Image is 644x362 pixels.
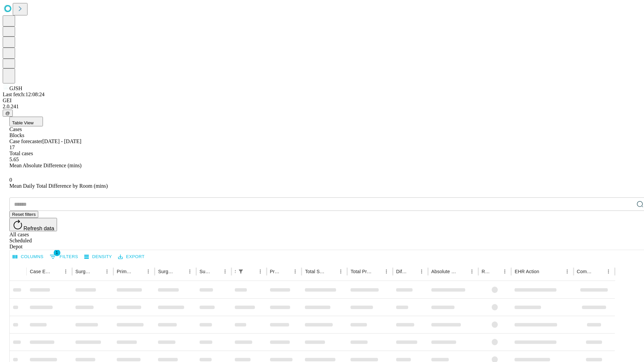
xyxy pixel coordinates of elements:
[540,267,549,276] button: Sort
[236,267,246,276] button: Show filters
[3,104,641,110] div: 2.0.241
[12,212,36,217] span: Reset filters
[9,177,12,183] span: 0
[11,252,45,262] button: Select columns
[158,269,175,274] div: Surgery Name
[9,163,82,168] span: Mean Absolute Difference (mins)
[9,150,33,156] span: Total cases
[594,267,604,276] button: Sort
[467,267,477,276] button: Menu
[270,269,281,274] div: Predicted In Room Duration
[5,111,10,116] span: @
[290,267,300,276] button: Menu
[256,267,265,276] button: Menu
[305,269,326,274] div: Total Scheduled Duration
[61,267,70,276] button: Menu
[417,267,426,276] button: Menu
[75,269,92,274] div: Surgeon Name
[30,269,51,274] div: Case Epic Id
[458,267,467,276] button: Sort
[116,252,146,262] button: Export
[9,211,38,218] button: Reset filters
[3,98,641,104] div: GEI
[23,226,54,231] span: Refresh data
[515,269,539,274] div: EHR Action
[200,269,210,274] div: Surgery Date
[336,267,345,276] button: Menu
[220,267,230,276] button: Menu
[604,267,613,276] button: Menu
[83,252,114,262] button: Density
[500,267,509,276] button: Menu
[93,267,102,276] button: Sort
[12,120,34,125] span: Table View
[176,267,185,276] button: Sort
[3,92,45,97] span: Last fetch: 12:08:24
[9,157,19,162] span: 5.65
[9,138,42,144] span: Case forecaster
[9,183,108,189] span: Mean Daily Total Difference by Room (mins)
[482,269,490,274] div: Resolved in EHR
[54,249,60,256] span: 1
[431,269,457,274] div: Absolute Difference
[235,269,235,274] div: Scheduled In Room Duration
[9,117,43,126] button: Table View
[52,267,61,276] button: Sort
[351,269,372,274] div: Total Predicted Duration
[281,267,290,276] button: Sort
[3,110,13,117] button: @
[211,267,220,276] button: Sort
[134,267,144,276] button: Sort
[491,267,500,276] button: Sort
[396,269,407,274] div: Difference
[9,85,22,91] span: GJSH
[102,267,112,276] button: Menu
[382,267,391,276] button: Menu
[9,218,57,231] button: Refresh data
[185,267,195,276] button: Menu
[117,269,133,274] div: Primary Service
[408,267,417,276] button: Sort
[577,269,594,274] div: Comments
[42,138,81,144] span: [DATE] - [DATE]
[9,144,15,150] span: 17
[236,267,246,276] div: 1 active filter
[372,267,382,276] button: Sort
[144,267,153,276] button: Menu
[562,267,572,276] button: Menu
[327,267,336,276] button: Sort
[48,251,80,262] button: Show filters
[246,267,256,276] button: Sort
